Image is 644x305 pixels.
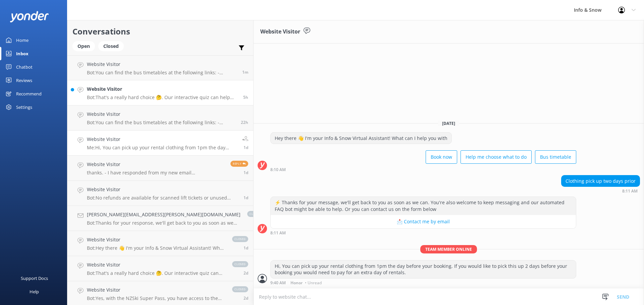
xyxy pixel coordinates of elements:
span: 01:34am 16-Aug-2025 (UTC +12:00) Pacific/Auckland [244,170,248,175]
h4: Website Visitor [87,286,225,294]
p: Bot: That's a really hard choice 🤔. Our interactive quiz can help recommend a great option for yo... [87,270,225,276]
a: Website VisitorBot:That's a really hard choice 🤔. Our interactive quiz can help recommend a great... [67,80,253,105]
div: Clothing pick up two days prior [561,175,640,187]
div: 08:10am 16-Aug-2025 (UTC +12:00) Pacific/Auckland [270,167,576,172]
h4: Website Visitor [87,110,236,118]
button: Book now [426,150,457,164]
span: Honor [290,281,303,285]
strong: 8:11 AM [622,189,638,193]
p: Me: Hi, You can pick up your rental clothing from 1pm the day before your booking. If you would l... [87,145,237,151]
span: 08:05am 17-Aug-2025 (UTC +12:00) Pacific/Auckland [243,94,248,100]
div: Closed [98,41,124,51]
div: Hi, You can pick up your rental clothing from 1pm the day before your booking. If you would like ... [271,260,576,278]
a: Website VisitorMe:Hi, You can pick up your rental clothing from 1pm the day before your booking. ... [67,131,253,156]
span: 03:24pm 14-Aug-2025 (UTC +12:00) Pacific/Auckland [244,295,248,301]
h4: Website Visitor [87,85,238,93]
h2: Conversations [72,25,248,38]
span: 03:26pm 16-Aug-2025 (UTC +12:00) Pacific/Auckland [241,120,248,125]
p: Bot: Hey there 👋 I'm your Info & Snow Virtual Assistant! What can I help you with? [87,245,225,251]
span: Reply [230,161,248,167]
a: Website VisitorBot:No refunds are available for scanned lift tickets or unused portions of packag... [67,181,253,206]
p: Bot: That's a really hard choice 🤔. Our interactive quiz can help recommend a great option for yo... [87,94,238,100]
p: Bot: Thanks for your response, we'll get back to you as soon as we can during opening hours. [87,220,240,226]
h3: Website Visitor [260,27,300,36]
a: Website Visitorthanks. - I have responded from my new email [PERSON_NAME][EMAIL_ADDRESS][DOMAIN_N... [67,156,253,181]
strong: 8:10 AM [270,168,286,172]
span: closed [247,211,263,217]
strong: 8:11 AM [270,231,286,235]
div: Reviews [16,74,32,87]
div: Recommend [16,87,42,100]
div: Settings [16,100,32,114]
span: closed [232,261,248,267]
a: Website VisitorBot:That's a really hard choice 🤔. Our interactive quiz can help recommend a great... [67,256,253,281]
h4: Website Visitor [87,261,225,269]
button: Help me choose what to do [461,150,532,164]
div: Help [30,285,39,298]
a: Website VisitorBot:You can find the bus timetables at the following links: - Timetable Brochure: ... [67,105,253,131]
h4: [PERSON_NAME][EMAIL_ADDRESS][PERSON_NAME][DOMAIN_NAME] [87,211,240,218]
p: thanks. - I have responded from my new email [PERSON_NAME][EMAIL_ADDRESS][DOMAIN_NAME] [87,170,225,176]
div: Chatbot [16,60,33,74]
a: Closed [98,42,127,50]
div: 09:40am 16-Aug-2025 (UTC +12:00) Pacific/Auckland [270,280,576,285]
button: 📩 Contact me by email [271,215,576,228]
span: 05:45pm 14-Aug-2025 (UTC +12:00) Pacific/Auckland [244,270,248,276]
p: Bot: Yes, with the NZSki Super Pass, you have access to the whole mountain, which includes night ... [87,295,225,301]
span: closed [232,286,248,292]
span: • Unread [305,281,322,285]
div: Open [72,41,95,51]
div: 08:11am 16-Aug-2025 (UTC +12:00) Pacific/Auckland [270,230,576,235]
div: ⚡ Thanks for your message, we'll get back to you as soon as we can. You're also welcome to keep m... [271,197,576,215]
div: Support Docs [21,272,48,285]
h4: Website Visitor [87,61,237,68]
span: Team member online [420,245,477,253]
h4: Website Visitor [87,236,225,243]
h4: Website Visitor [87,136,237,143]
div: Inbox [16,47,29,60]
span: [DATE] [438,121,459,126]
h4: Website Visitor [87,186,238,193]
div: Hey there 👋 I'm your Info & Snow Virtual Assistant! What can I help you with [271,133,451,144]
div: 08:11am 16-Aug-2025 (UTC +12:00) Pacific/Auckland [561,188,640,193]
span: 09:40am 16-Aug-2025 (UTC +12:00) Pacific/Auckland [244,145,248,150]
a: [PERSON_NAME][EMAIL_ADDRESS][PERSON_NAME][DOMAIN_NAME]Bot:Thanks for your response, we'll get bac... [67,206,253,231]
h4: Website Visitor [87,161,225,168]
span: 04:05pm 15-Aug-2025 (UTC +12:00) Pacific/Auckland [244,245,248,251]
p: Bot: No refunds are available for scanned lift tickets or unused portions of packages. You can re... [87,195,238,201]
img: yonder-white-logo.png [10,11,49,22]
div: Home [16,33,29,47]
p: Bot: You can find the bus timetables at the following links: - Timetable Brochure: [URL][DOMAIN_N... [87,120,236,126]
button: Bus timetable [535,150,576,164]
span: 09:35pm 15-Aug-2025 (UTC +12:00) Pacific/Auckland [244,195,248,201]
p: Bot: You can find the bus timetables at the following links: - Timetable Brochure: [URL][DOMAIN_N... [87,70,237,76]
strong: 9:40 AM [270,281,286,285]
a: Website VisitorBot:You can find the bus timetables at the following links: - Timetable Brochure: ... [67,55,253,80]
a: Open [72,42,98,50]
span: 01:43pm 17-Aug-2025 (UTC +12:00) Pacific/Auckland [242,69,248,75]
span: closed [232,236,248,242]
a: Website VisitorBot:Hey there 👋 I'm your Info & Snow Virtual Assistant! What can I help you with?c... [67,231,253,256]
